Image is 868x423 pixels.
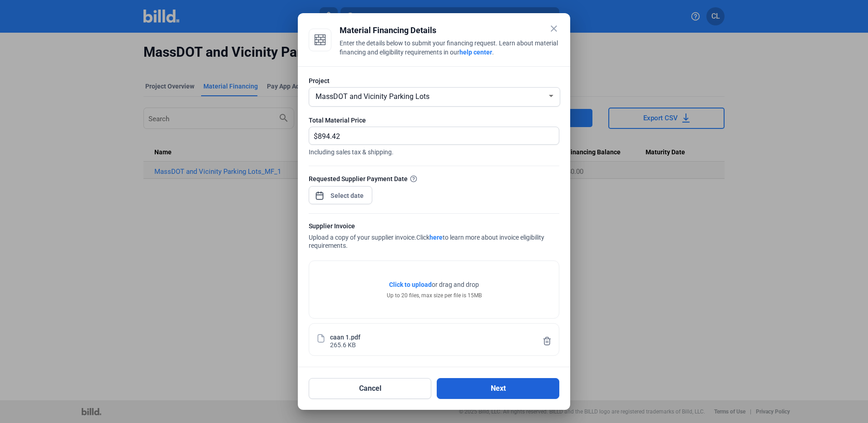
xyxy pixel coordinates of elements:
span: Including sales tax & shipping. [309,145,559,157]
div: Upload a copy of your supplier invoice. [309,221,559,251]
span: MassDOT and Vicinity Parking Lots [316,92,429,101]
input: Select date [328,190,367,201]
button: Open calendar [315,187,324,196]
div: Up to 20 files, max size per file is 15MB [387,291,482,300]
span: Click to learn more about invoice eligibility requirements. [309,234,544,249]
a: here [429,234,443,241]
div: Enter the details below to submit your financing request. Learn about material financing and elig... [340,39,559,59]
span: Click to upload [389,281,432,288]
div: Project [309,76,559,85]
button: Cancel [309,378,431,399]
div: Material Financing Details [340,24,559,37]
a: help center [459,49,492,56]
span: or drag and drop [432,280,479,289]
div: Supplier Invoice [309,221,559,233]
div: caan 1.pdf [330,333,360,340]
input: 0.00 [318,127,548,145]
span: . [492,49,494,56]
mat-icon: close [548,23,559,34]
div: Total Material Price [309,116,559,125]
div: 265.6 KB [330,340,356,348]
span: $ [309,127,318,142]
div: Requested Supplier Payment Date [309,174,559,183]
button: Next [437,378,559,399]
